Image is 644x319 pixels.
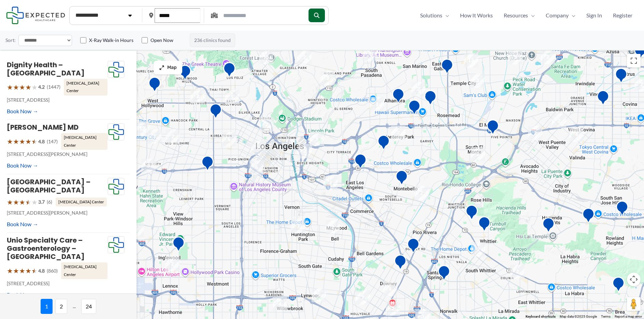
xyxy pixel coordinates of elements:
[470,73,485,88] div: 3
[13,81,19,93] span: ★
[7,279,108,288] p: [STREET_ADDRESS]
[464,53,478,68] div: 13
[38,83,45,91] span: 4.2
[129,223,144,237] div: 2
[25,81,31,93] span: ★
[560,315,597,318] span: Map data ©2025 Google
[627,273,641,286] button: Map camera controls
[13,135,19,148] span: ★
[7,160,38,171] a: Book Now
[108,124,124,141] img: Expected Healthcare Logo
[411,82,426,96] div: 3
[597,90,609,107] div: Kindred Hospital San Gabriel Valley
[569,10,575,20] span: Menu Toggle
[19,135,25,148] span: ★
[179,65,191,82] div: Belmont Village Senior Living Hollywood Hills
[613,10,632,20] span: Register
[167,65,177,71] span: Map
[25,264,31,277] span: ★
[141,159,156,173] div: 3
[383,282,397,296] div: 4
[165,257,180,271] div: 2
[159,65,164,70] img: Maximize
[13,196,19,208] span: ★
[154,61,182,74] button: Map
[225,90,239,104] div: 5
[7,106,38,116] a: Book Now
[38,198,45,206] span: 3.7
[172,236,185,254] div: Inglewood Advanced Imaging
[61,133,108,150] span: [MEDICAL_DATA] Center
[19,264,25,277] span: ★
[61,262,108,279] span: [MEDICAL_DATA] Center
[108,61,124,78] img: Expected Healthcare Logo
[466,205,478,222] div: Montes Medical Group, Inc.
[25,196,31,208] span: ★
[7,235,85,261] a: Unio Specialty Care – Gastroenterology – [GEOGRAPHIC_DATA]
[81,299,96,314] span: 24
[31,264,38,277] span: ★
[31,81,38,93] span: ★
[407,238,419,255] div: Green Light Imaging
[166,129,180,144] div: 2
[148,77,161,94] div: Western Diagnostic Radiology by RADDICO &#8211; West Hollywood
[13,264,19,277] span: ★
[441,59,453,76] div: Unio Specialty Care – Gastroenterology – Temple City
[7,135,13,148] span: ★
[223,62,235,79] div: Hd Diagnostic Imaging
[5,36,16,45] label: Sort:
[19,81,25,93] span: ★
[326,220,340,234] div: 2
[259,50,273,64] div: 15
[396,170,408,187] div: Montebello Advanced Imaging
[7,122,78,132] a: [PERSON_NAME] MD
[125,86,137,103] div: Sunset Diagnostic Radiology
[55,299,67,314] span: 2
[19,196,25,208] span: ★
[487,119,499,137] div: Centrelake Imaging &#8211; El Monte
[210,103,222,121] div: Western Diagnostic Radiology by RADDICO &#8211; Central LA
[151,37,173,44] label: Open Now
[386,302,400,316] div: 2
[471,147,485,161] div: 2
[424,90,437,107] div: Diagnostic Medical Group
[612,277,625,294] div: United Medical Imaging of Brea
[135,121,149,136] div: 12
[415,10,455,20] a: SolutionsMenu Toggle
[586,10,602,20] span: Sign In
[504,10,528,20] span: Resources
[569,127,584,142] div: 4
[546,10,569,20] span: Company
[510,265,525,279] div: 2
[6,6,65,24] img: Expected Healthcare Logo - side, dark font, small
[297,50,312,64] div: 2
[298,144,312,158] div: 3
[259,117,274,132] div: 2
[582,208,595,225] div: Diagnostic Medical Group
[615,68,627,85] div: Centrelake Imaging &#8211; Covina
[251,141,265,155] div: 2
[291,219,305,233] div: 7
[363,46,377,61] div: 9
[542,217,555,235] div: Hacienda HTS Ultrasound
[377,135,390,152] div: Monterey Park Hospital AHMC
[370,97,384,111] div: 3
[108,178,124,195] img: Expected Healthcare Logo
[354,154,367,171] div: Edward R. Roybal Comprehensive Health Center
[442,10,449,20] span: Menu Toggle
[323,176,338,190] div: 4
[356,290,370,305] div: 2
[627,54,641,68] button: Toggle fullscreen view
[7,60,85,78] a: Dignity Health – [GEOGRAPHIC_DATA]
[222,132,236,146] div: 6
[420,10,442,20] span: Solutions
[31,135,38,148] span: ★
[627,297,641,311] button: Drag Pegman onto the map to open Street View
[7,81,13,93] span: ★
[471,242,485,257] div: 3
[455,10,498,20] a: How It Works
[310,132,324,146] div: 5
[201,156,214,173] div: Western Convalescent Hospital
[70,299,78,314] span: ...
[408,100,420,117] div: Synergy Imaging Center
